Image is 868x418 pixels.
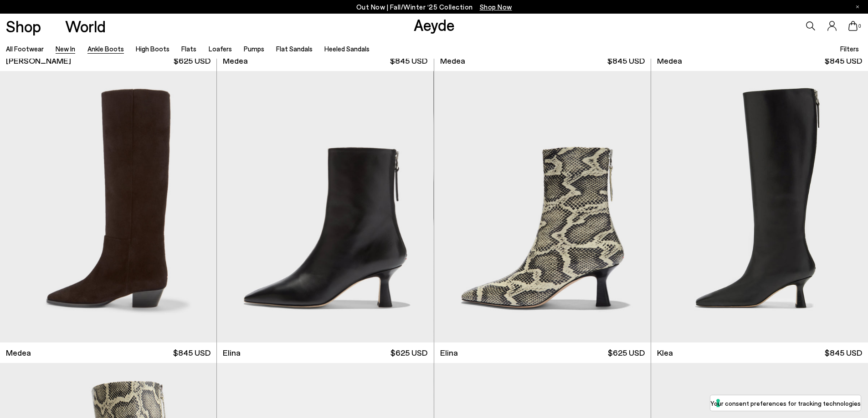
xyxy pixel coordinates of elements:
div: 2 / 6 [433,71,650,342]
a: 0 [848,21,858,31]
div: 2 / 6 [651,71,867,342]
img: Klea Knee-High Boots [651,71,868,342]
a: Medea $845 USD [217,50,433,71]
label: Your consent preferences for tracking technologies [710,398,861,408]
span: $625 USD [174,55,211,66]
span: $845 USD [173,347,211,358]
img: Medea Suede Knee-High Boots [216,71,433,342]
a: Aeyde [414,15,455,34]
span: [PERSON_NAME] [6,55,71,66]
span: Navigate to /collections/new-in [480,3,512,11]
span: Elina [440,347,458,358]
span: $845 USD [825,347,862,358]
span: $845 USD [390,55,427,66]
a: Medea $845 USD [651,50,868,71]
span: Medea [223,55,248,66]
span: Medea [657,55,682,66]
div: 2 / 6 [216,71,433,342]
p: Out Now | Fall/Winter ‘25 Collection [356,1,512,13]
a: Elina $625 USD [434,342,651,363]
span: Klea [657,347,673,358]
div: 1 / 6 [217,71,433,342]
img: Elina Ankle Boots [434,71,651,342]
a: Medea $845 USD [434,50,651,71]
a: Klea $845 USD [651,342,868,363]
span: Medea [6,347,31,358]
a: Pumps [244,45,264,53]
img: Elina Ankle Boots [217,71,433,342]
div: 1 / 6 [434,71,651,342]
span: $845 USD [825,55,862,66]
a: Flat Sandals [276,45,313,53]
span: Filters [840,45,859,53]
span: $625 USD [608,347,645,358]
span: Elina [223,347,241,358]
button: Your consent preferences for tracking technologies [710,395,861,411]
a: World [65,18,106,34]
span: Medea [440,55,465,66]
a: Flats [181,45,196,53]
a: 6 / 6 1 / 6 2 / 6 3 / 6 4 / 6 5 / 6 6 / 6 1 / 6 Next slide Previous slide [217,71,433,342]
a: Heeled Sandals [324,45,370,53]
img: Elina Ankle Boots [433,71,650,342]
span: $625 USD [390,347,427,358]
a: Loafers [209,45,232,53]
span: 0 [858,24,862,29]
a: High Boots [136,45,169,53]
a: Shop [6,18,41,34]
a: Ankle Boots [87,45,124,53]
a: Elina $625 USD [217,342,433,363]
a: New In [56,45,75,53]
a: All Footwear [6,45,44,53]
span: $845 USD [607,55,645,66]
a: 6 / 6 1 / 6 2 / 6 3 / 6 4 / 6 5 / 6 6 / 6 1 / 6 Next slide Previous slide [434,71,651,342]
img: Elina Ankle Boots [651,71,867,342]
